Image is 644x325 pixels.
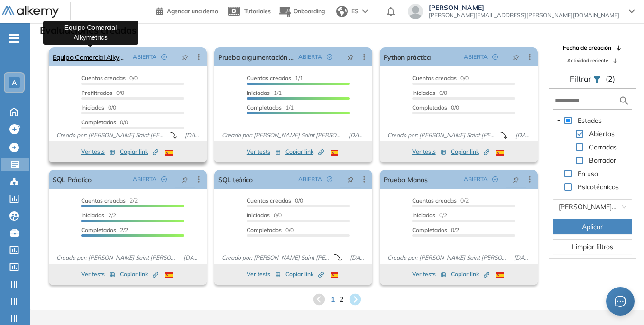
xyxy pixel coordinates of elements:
[615,296,626,307] span: message
[576,115,604,126] span: Estados
[175,172,195,187] button: pushpin
[510,253,534,262] span: [DATE]
[156,5,218,16] a: Agendar una demo
[81,74,126,82] span: Cuentas creadas
[247,89,282,96] span: 1/1
[120,269,158,280] button: Copiar link
[81,197,126,204] span: Cuentas creadas
[412,89,435,96] span: Iniciadas
[218,47,294,66] a: Prueba argumentación JP
[331,150,338,156] img: ESP
[412,226,447,233] span: Completados
[53,131,169,139] span: Creado por: [PERSON_NAME] Saint [PERSON_NAME]
[451,269,489,280] button: Copiar link
[247,104,282,111] span: Completados
[412,104,459,111] span: 0/0
[412,146,446,158] button: Ver tests
[81,74,138,82] span: 0/0
[81,212,104,219] span: Iniciadas
[412,212,447,219] span: 0/2
[412,226,459,233] span: 0/2
[247,197,303,204] span: 0/0
[43,21,138,45] div: Equipo Comercial Alkymetrics
[81,104,116,111] span: 0/0
[464,175,488,184] span: ABIERTA
[429,4,619,11] span: [PERSON_NAME]
[429,11,619,19] span: [PERSON_NAME][EMAIL_ADDRESS][PERSON_NAME][DOMAIN_NAME]
[451,148,489,156] span: Copiar link
[331,295,335,305] span: 1
[587,155,618,166] span: Borrador
[340,172,361,187] button: pushpin
[412,212,435,219] span: Iniciadas
[587,141,619,153] span: Cerradas
[492,54,498,60] span: check-circle
[464,53,488,61] span: ABIERTA
[384,170,428,189] a: Prueba Manos
[165,272,173,278] img: ESP
[553,219,632,234] button: Aplicar
[340,295,343,305] span: 2
[120,146,158,158] button: Copiar link
[133,53,156,61] span: ABIERTA
[161,54,167,60] span: check-circle
[412,104,447,111] span: Completados
[247,104,294,111] span: 1/1
[247,269,281,280] button: Ver tests
[81,119,116,126] span: Completados
[412,197,469,204] span: 0/2
[81,226,128,233] span: 2/2
[351,7,359,16] span: ES
[567,57,608,64] span: Actividad reciente
[618,95,630,107] img: search icon
[559,200,626,214] span: Jean Pierre Saint Hubert
[298,53,322,61] span: ABIERTA
[247,74,291,82] span: Cuentas creadas
[53,253,180,262] span: Creado por: [PERSON_NAME] Saint [PERSON_NAME]
[165,150,173,156] img: ESP
[180,253,203,262] span: [DATE]
[451,146,489,158] button: Copiar link
[412,74,469,82] span: 0/0
[161,176,167,182] span: check-circle
[182,53,188,61] span: pushpin
[247,197,291,204] span: Cuentas creadas
[570,74,593,84] span: Filtrar
[412,89,447,96] span: 0/0
[247,226,294,233] span: 0/0
[513,53,519,61] span: pushpin
[12,79,17,86] span: A
[347,176,354,183] span: pushpin
[384,47,431,66] a: Python práctica
[512,131,534,139] span: [DATE]
[496,272,504,278] img: ESP
[578,116,602,125] span: Estados
[589,130,615,138] span: Abiertas
[120,270,158,279] span: Copiar link
[589,143,617,151] span: Cerradas
[451,270,489,279] span: Copiar link
[589,156,616,165] span: Borrador
[347,53,354,61] span: pushpin
[81,197,138,204] span: 2/2
[81,104,104,111] span: Iniciadas
[247,146,281,158] button: Ver tests
[331,272,338,278] img: ESP
[327,176,332,182] span: check-circle
[556,118,561,123] span: caret-down
[247,212,282,219] span: 0/0
[247,74,303,82] span: 1/1
[81,89,112,96] span: Prefiltrados
[247,226,282,233] span: Completados
[572,241,613,252] span: Limpiar filtros
[120,148,158,156] span: Copiar link
[336,6,348,17] img: world
[81,119,128,126] span: 0/0
[576,168,600,179] span: En uso
[513,176,519,183] span: pushpin
[181,131,203,139] span: [DATE]
[506,172,526,187] button: pushpin
[294,8,325,15] span: Onboarding
[81,226,116,233] span: Completados
[563,44,611,52] span: Fecha de creación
